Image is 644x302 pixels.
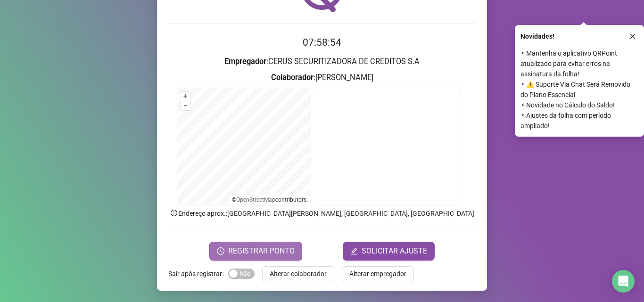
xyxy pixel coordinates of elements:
label: Sair após registrar [168,266,228,281]
strong: Empregador [224,57,266,66]
span: close [629,33,636,40]
span: Novidades ! [520,31,554,41]
p: Endereço aprox. : [GEOGRAPHIC_DATA][PERSON_NAME], [GEOGRAPHIC_DATA], [GEOGRAPHIC_DATA] [168,208,476,219]
li: © contributors. [232,196,308,203]
button: – [181,101,190,110]
span: REGISTRAR PONTO [228,245,295,257]
time: 07:58:54 [303,37,341,48]
div: Open Intercom Messenger [612,270,635,293]
span: edit [350,247,358,255]
h3: : CERUS SECURITIZADORA DE CREDITOS S.A [168,56,476,68]
span: Alterar empregador [349,269,406,279]
span: ⚬ Novidade no Cálculo do Saldo! [520,100,638,110]
button: + [181,92,190,101]
span: info-circle [170,209,178,217]
a: OpenStreetMap [236,196,275,203]
button: editSOLICITAR AJUSTE [343,242,435,261]
span: SOLICITAR AJUSTE [362,245,427,257]
span: ⚬ ⚠️ Suporte Via Chat Será Removido do Plano Essencial [520,79,638,100]
span: ⚬ Ajustes da folha com período ampliado! [520,110,638,131]
button: Alterar empregador [342,266,414,281]
h3: : [PERSON_NAME] [168,72,476,84]
button: Alterar colaborador [262,266,334,281]
button: REGISTRAR PONTO [209,242,302,261]
span: clock-circle [217,247,224,255]
strong: Colaborador [271,73,314,82]
span: Alterar colaborador [270,269,327,279]
span: ⚬ Mantenha o aplicativo QRPoint atualizado para evitar erros na assinatura da folha! [520,48,638,79]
